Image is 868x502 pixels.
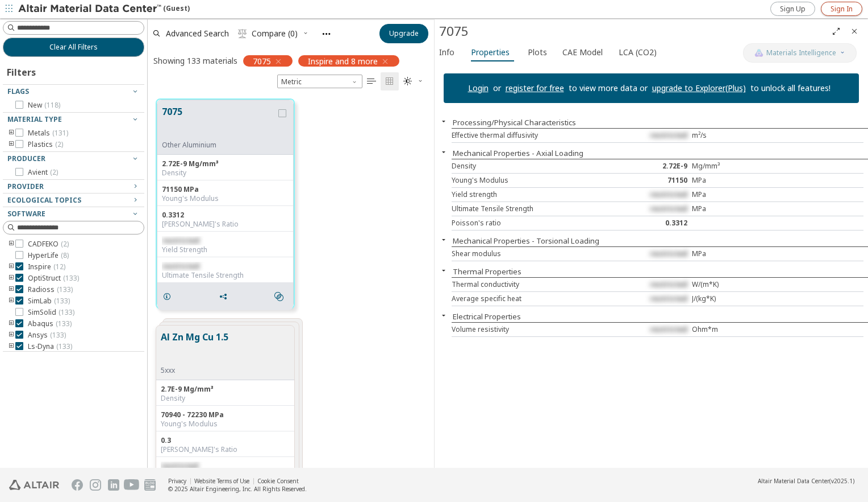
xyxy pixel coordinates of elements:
button: Tile View [381,72,399,90]
i: toogle group [7,331,15,340]
div: Ultimate Tensile Strength [452,204,623,213]
i: toogle group [7,240,15,249]
div: (v2025.1) [758,477,854,485]
a: register for free [506,83,564,93]
a: Website Terms of Use [194,477,249,485]
span: Flags [7,87,29,96]
span: New [28,101,60,110]
div: Poisson's ratio [452,219,623,228]
div: Yield Strength [162,245,289,254]
span: ( 12 ) [53,262,65,271]
button: Provider [3,180,144,194]
div: Filters [3,57,41,84]
div: MPa [692,204,761,213]
span: Properties [471,43,510,61]
span: Software [7,209,45,219]
span: ( 133 ) [59,307,74,317]
span: CAE Model [562,43,603,61]
span: restricted [650,130,687,140]
img: AI Copilot [754,48,763,57]
div: 2.7E-9 Mg/mm³ [161,385,290,394]
i:  [403,77,412,86]
button: Thermal Properties [453,266,521,277]
a: Privacy [168,477,186,485]
span: Producer [7,154,45,163]
span: ( 131 ) [52,128,68,138]
button: Upgrade [379,24,428,43]
div: 2.72E-9 Mg/mm³ [162,159,289,168]
span: Inspire and 8 more [308,56,378,66]
img: Altair Material Data Center [18,3,163,15]
span: Metric [277,75,362,88]
div: Shear modulus [452,249,623,258]
div: 7075 [439,22,827,40]
div: MPa [692,190,761,199]
i:  [367,77,376,86]
button: Close [435,147,453,157]
div: Other Aluminium [162,141,276,150]
img: Altair Engineering [9,480,59,490]
div: Young's Modulus [162,194,289,203]
i: toogle group [7,285,15,294]
div: (Guest) [18,3,190,15]
div: 71150 [623,176,692,185]
i: toogle group [7,342,15,351]
span: Sign Up [780,5,806,14]
button: Processing/Physical Characteristics [453,117,576,127]
span: ( 2 ) [55,139,63,149]
i:  [274,292,283,301]
a: Login [468,83,489,93]
div: Density [161,394,290,403]
span: SimSolid [28,308,74,317]
div: Yield strength [452,190,623,199]
div: MPa [692,249,761,258]
div: 2.72E-9 [623,162,692,171]
span: HyperLife [28,251,69,260]
span: Advanced Search [166,30,229,38]
span: SimLab [28,297,70,306]
button: Al Zn Mg Cu 1.5 [161,330,228,366]
span: Altair Material Data Center [758,477,829,485]
span: Compare (0) [252,30,298,38]
button: Material Type [3,113,144,126]
i: toogle group [7,262,15,271]
button: Producer [3,152,144,166]
span: Materials Intelligence [766,48,836,57]
span: ( 8 ) [61,250,69,260]
button: Close [435,266,453,275]
i: toogle group [7,319,15,328]
span: LCA (CO2) [619,43,657,61]
span: Upgrade [389,29,419,38]
button: Ecological Topics [3,194,144,207]
div: Unit System [277,75,362,88]
button: Close [435,235,453,244]
span: 7075 [253,56,271,66]
i: toogle group [7,129,15,138]
div: [PERSON_NAME]'s Ratio [161,445,290,454]
button: 7075 [162,105,276,141]
div: 0.3 [161,436,290,445]
div: W/(m*K) [692,280,761,289]
span: Radioss [28,285,73,294]
span: restricted [162,236,199,245]
p: or [489,83,506,94]
div: 71150 MPa [162,185,289,194]
div: Ultimate Tensile Strength [162,271,289,280]
span: CADFEKO [28,240,69,249]
span: restricted [161,461,198,471]
a: Cookie Consent [257,477,299,485]
div: 0.3312 [162,211,289,220]
a: upgrade to Explorer(Plus) [652,83,746,93]
span: Plastics [28,140,63,149]
button: Close [845,22,863,40]
p: to view more data or [564,83,652,94]
span: Info [439,43,454,61]
div: Effective thermal diffusivity [452,131,623,140]
div: Young's Modulus [452,176,623,185]
div: Volume resistivity [452,325,623,334]
div: grid [148,90,434,468]
span: Material Type [7,114,62,124]
div: Density [452,162,623,171]
span: ( 133 ) [56,341,72,351]
span: Sign In [831,5,853,14]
